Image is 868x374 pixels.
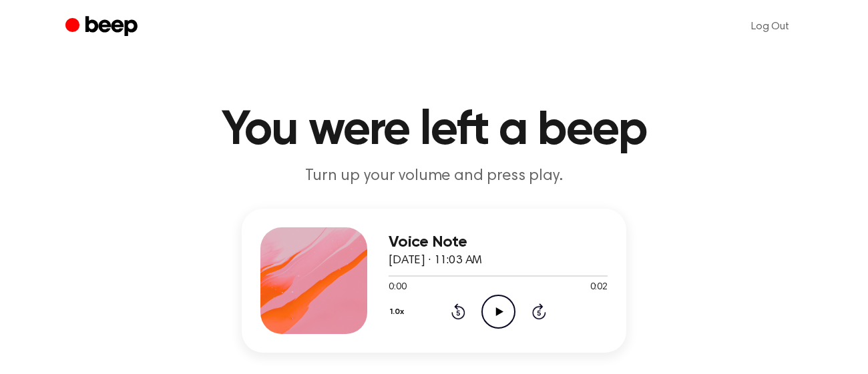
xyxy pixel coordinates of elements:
a: Beep [65,14,141,40]
a: Log Out [738,11,803,43]
button: 1.0x [389,301,409,323]
span: 0:02 [590,281,608,295]
p: Turn up your volume and press play. [178,165,690,187]
span: 0:00 [389,281,406,295]
h3: Voice Note [389,233,608,251]
h1: You were left a beep [92,107,776,155]
span: [DATE] · 11:03 AM [389,255,482,267]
